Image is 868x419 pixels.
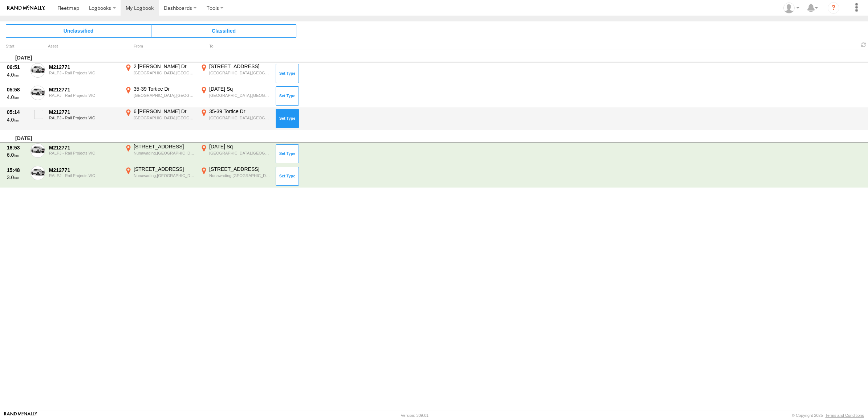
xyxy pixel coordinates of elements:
[209,115,271,120] div: [GEOGRAPHIC_DATA],[GEOGRAPHIC_DATA]
[49,167,119,173] div: M212771
[859,41,868,48] span: Refresh
[209,173,271,178] div: Nunawading,[GEOGRAPHIC_DATA]
[49,109,119,115] div: M212771
[7,174,27,181] div: 3.0
[828,2,839,14] i: ?
[7,5,45,11] img: rand-logo.svg
[781,3,802,13] div: Andrew Stead
[49,116,119,120] div: RALPJ - Rail Projects VIC
[49,173,119,178] div: RALPJ - Rail Projects VIC
[199,143,272,164] label: Click to View Event Location
[49,86,119,93] div: M212771
[123,166,196,187] label: Click to View Event Location
[151,24,296,37] span: Click to view Classified Trips
[276,144,299,163] button: Click to Set
[401,413,429,418] div: Version: 309.01
[49,144,119,151] div: M212771
[7,94,27,100] div: 4.0
[276,64,299,83] button: Click to Set
[49,151,119,155] div: RALPJ - Rail Projects VIC
[7,167,27,173] div: 15:48
[199,108,272,129] label: Click to View Event Location
[276,167,299,186] button: Click to Set
[49,71,119,75] div: RALPJ - Rail Projects VIC
[134,151,195,156] div: Nunawading,[GEOGRAPHIC_DATA]
[7,144,27,151] div: 16:53
[7,116,27,123] div: 4.0
[209,93,271,98] div: [GEOGRAPHIC_DATA],[GEOGRAPHIC_DATA]
[199,166,272,187] label: Click to View Event Location
[792,413,864,418] div: © Copyright 2025 -
[6,45,28,48] div: Click to Sort
[7,71,27,78] div: 4.0
[123,143,196,164] label: Click to View Event Location
[123,86,196,107] label: Click to View Event Location
[6,24,151,37] span: Click to view Unclassified Trips
[134,143,195,150] div: [STREET_ADDRESS]
[826,413,864,418] a: Terms and Conditions
[209,143,271,150] div: [DATE] Sq
[209,70,271,75] div: [GEOGRAPHIC_DATA],[GEOGRAPHIC_DATA]
[134,63,195,70] div: 2 [PERSON_NAME] Dr
[49,64,119,70] div: M212771
[209,166,271,172] div: [STREET_ADDRESS]
[123,108,196,129] label: Click to View Event Location
[48,45,121,48] div: Asset
[199,45,272,48] div: To
[7,64,27,70] div: 06:51
[7,109,27,115] div: 05:14
[276,109,299,128] button: Click to Set
[4,412,37,419] a: Visit our Website
[209,108,271,115] div: 35-39 Tortice Dr
[7,86,27,93] div: 05:58
[199,86,272,107] label: Click to View Event Location
[123,63,196,84] label: Click to View Event Location
[209,151,271,156] div: [GEOGRAPHIC_DATA],[GEOGRAPHIC_DATA]
[123,45,196,48] div: From
[209,63,271,70] div: [STREET_ADDRESS]
[209,86,271,92] div: [DATE] Sq
[134,70,195,75] div: [GEOGRAPHIC_DATA],[GEOGRAPHIC_DATA]
[134,166,195,172] div: [STREET_ADDRESS]
[199,63,272,84] label: Click to View Event Location
[7,152,27,158] div: 6.0
[134,173,195,178] div: Nunawading,[GEOGRAPHIC_DATA]
[276,86,299,105] button: Click to Set
[134,108,195,115] div: 6 [PERSON_NAME] Dr
[134,86,195,92] div: 35-39 Tortice Dr
[49,93,119,98] div: RALPJ - Rail Projects VIC
[134,93,195,98] div: [GEOGRAPHIC_DATA],[GEOGRAPHIC_DATA]
[134,115,195,120] div: [GEOGRAPHIC_DATA],[GEOGRAPHIC_DATA]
